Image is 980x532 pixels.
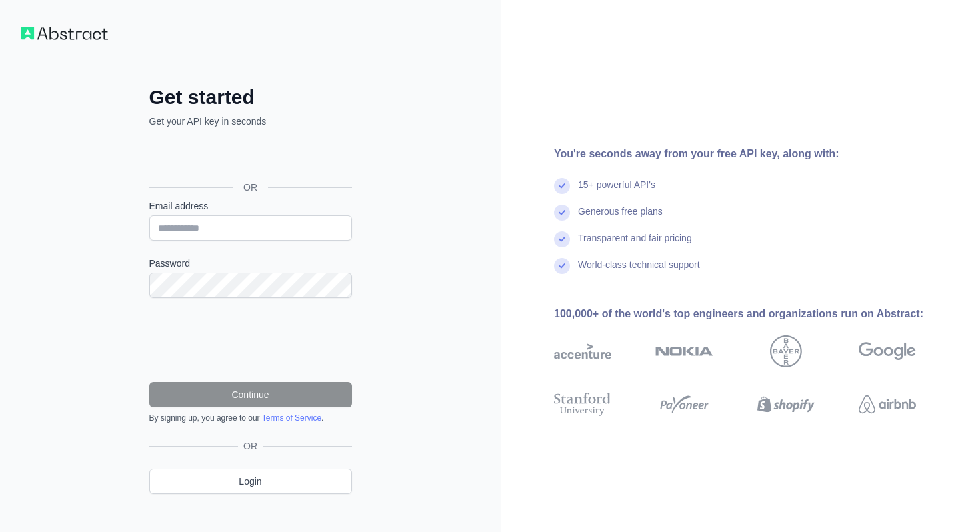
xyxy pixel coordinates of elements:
div: Transparent and fair pricing [578,231,692,258]
label: Password [149,257,352,270]
img: google [859,335,916,367]
img: bayer [770,335,802,367]
div: 15+ powerful API's [578,178,655,205]
img: nokia [655,335,713,367]
iframe: reCAPTCHA [149,314,352,366]
p: Get your API key in seconds [149,115,352,128]
div: World-class technical support [578,258,700,285]
img: check mark [554,231,570,247]
label: Email address [149,199,352,213]
img: accenture [554,335,611,367]
iframe: Sign in with Google Button [143,143,356,172]
a: Login [149,469,352,494]
img: airbnb [859,390,916,419]
span: OR [238,439,263,453]
a: Terms of Service [262,413,321,423]
div: By signing up, you agree to our . [149,413,352,423]
img: check mark [554,205,570,221]
div: Generous free plans [578,205,663,231]
img: Workflow [21,27,108,40]
div: 100,000+ of the world's top engineers and organizations run on Abstract: [554,306,959,322]
img: payoneer [655,390,713,419]
button: Continue [149,382,352,407]
span: OR [233,181,268,194]
img: shopify [757,390,815,419]
img: check mark [554,258,570,274]
img: stanford university [554,390,611,419]
img: check mark [554,178,570,194]
h2: Get started [149,85,352,109]
div: You're seconds away from your free API key, along with: [554,146,959,162]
